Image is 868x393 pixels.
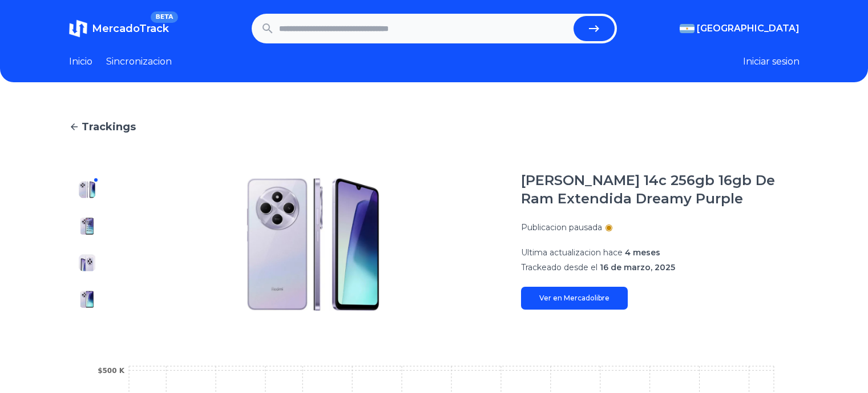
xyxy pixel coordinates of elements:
img: Xiaomi Redmi 14c 256gb 16gb De Ram Extendida Dreamy Purple [78,217,96,235]
img: Argentina [680,24,695,33]
button: Iniciar sesion [743,55,800,69]
span: [GEOGRAPHIC_DATA] [697,22,800,35]
a: Sincronizacion [106,55,172,69]
span: 4 meses [625,247,660,258]
span: BETA [151,11,177,23]
a: Trackings [69,119,800,135]
img: Xiaomi Redmi 14c 256gb 16gb De Ram Extendida Dreamy Purple [78,254,96,272]
tspan: $500 K [98,367,125,375]
span: Trackings [82,119,136,135]
p: Publicacion pausada [521,222,602,233]
h1: [PERSON_NAME] 14c 256gb 16gb De Ram Extendida Dreamy Purple [521,171,800,208]
a: Ver en Mercadolibre [521,287,628,310]
img: MercadoTrack [69,19,87,38]
span: Trackeado desde el [521,262,597,272]
span: MercadoTrack [92,22,169,35]
button: [GEOGRAPHIC_DATA] [680,22,800,35]
span: Ultima actualizacion hace [521,247,623,258]
a: Inicio [69,55,92,69]
img: Xiaomi Redmi 14c 256gb 16gb De Ram Extendida Dreamy Purple [128,171,498,318]
img: Xiaomi Redmi 14c 256gb 16gb De Ram Extendida Dreamy Purple [78,290,96,308]
span: 16 de marzo, 2025 [600,262,675,272]
a: MercadoTrackBETA [69,19,169,38]
img: Xiaomi Redmi 14c 256gb 16gb De Ram Extendida Dreamy Purple [78,181,96,199]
